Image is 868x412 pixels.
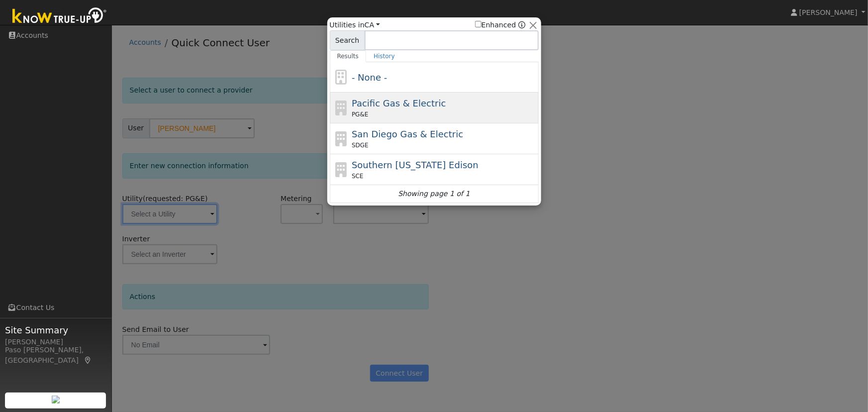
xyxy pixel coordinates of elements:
[352,110,368,119] span: PG&E
[330,20,380,30] span: Utilities in
[352,160,479,170] span: Southern [US_STATE] Edison
[398,189,470,199] i: Showing page 1 of 1
[330,30,365,50] span: Search
[84,356,93,364] a: Map
[475,20,516,30] label: Enhanced
[352,172,364,181] span: SCE
[352,129,463,139] span: San Diego Gas & Electric
[352,72,387,83] span: - None -
[52,396,60,404] img: retrieve
[5,345,106,366] div: Paso [PERSON_NAME], [GEOGRAPHIC_DATA]
[475,20,526,30] span: Show enhanced providers
[365,21,380,29] a: CA
[352,98,446,108] span: Pacific Gas & Electric
[799,8,858,16] span: [PERSON_NAME]
[5,337,106,347] div: [PERSON_NAME]
[330,50,367,62] a: Results
[7,5,112,28] img: Know True-Up
[366,50,402,62] a: History
[518,21,525,29] a: Enhanced Providers
[5,323,106,337] span: Site Summary
[475,21,482,27] input: Enhanced
[352,141,369,150] span: SDGE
